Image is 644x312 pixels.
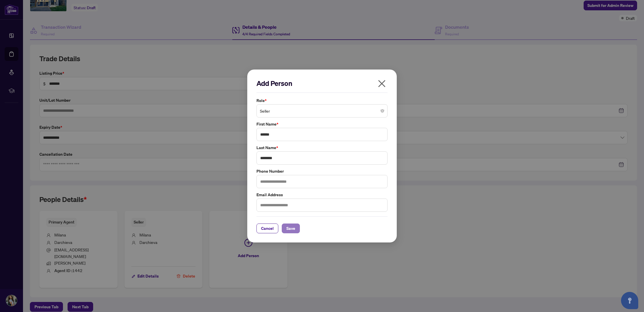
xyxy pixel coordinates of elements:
span: Cancel [261,224,274,233]
h2: Add Person [256,79,388,88]
span: close [377,79,386,88]
button: Open asap [621,292,638,309]
label: Phone Number [256,168,388,174]
label: First Name [256,121,388,127]
button: Cancel [256,224,278,233]
span: close-circle [381,109,384,113]
label: Role [256,97,388,104]
button: Save [282,224,300,233]
label: Email Address [256,192,388,198]
label: Last Name [256,145,388,151]
span: Save [286,224,295,233]
span: Seller [260,105,384,116]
